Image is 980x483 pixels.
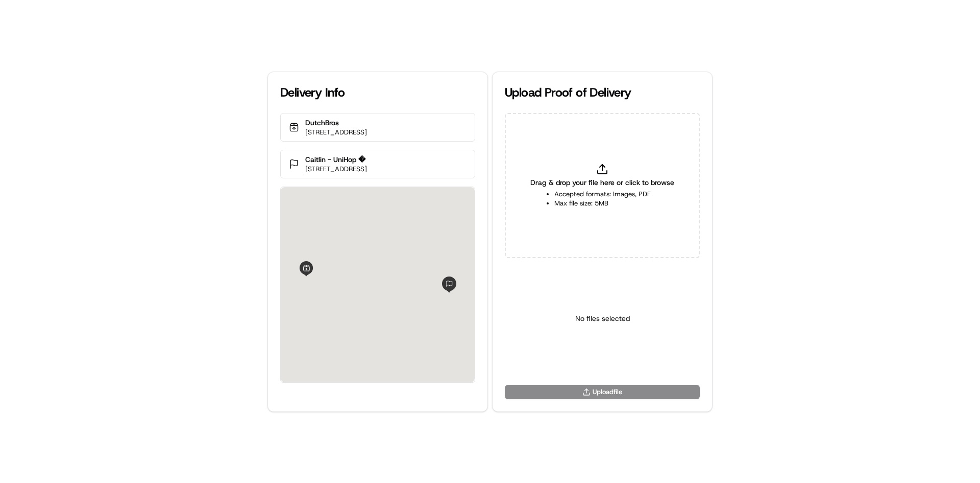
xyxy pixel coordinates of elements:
p: No files selected [575,313,630,324]
div: Upload Proof of Delivery [505,84,700,101]
p: DutchBros [305,118,367,128]
p: [STREET_ADDRESS] [305,128,367,137]
span: Drag & drop your file here or click to browse [530,177,674,188]
li: Accepted formats: Images, PDF [554,190,651,199]
p: Caitlin - UniHop � [305,154,367,165]
li: Max file size: 5MB [554,199,651,208]
div: Delivery Info [280,84,475,101]
p: [STREET_ADDRESS] [305,165,367,174]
